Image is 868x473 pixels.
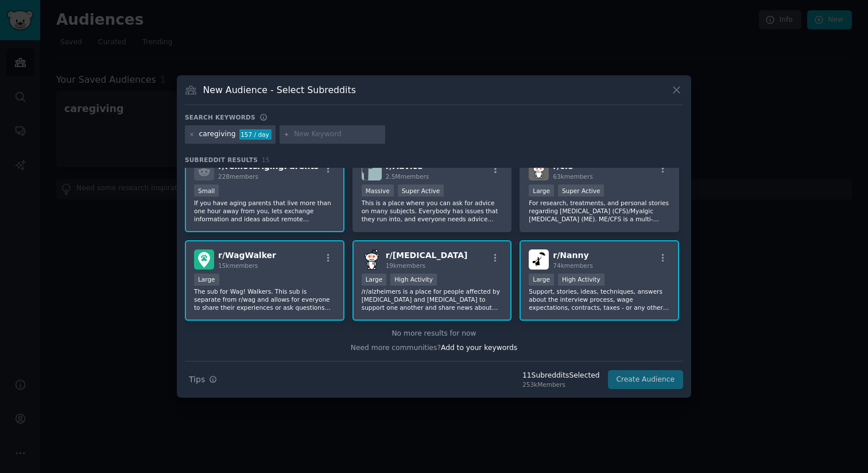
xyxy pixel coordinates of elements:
[362,249,382,270] img: Alzheimers
[441,344,517,352] span: Add to your keywords
[194,287,335,312] p: The sub for Wag! Walkers. This sub is separate from r/wag and allows for everyone to share their ...
[386,251,468,260] span: r/ [MEDICAL_DATA]
[553,262,592,269] span: 74k members
[185,370,221,390] button: Tips
[203,84,356,96] h3: New Audience - Select Subreddits
[529,249,549,270] img: Nanny
[199,129,236,140] div: caregiving
[185,156,258,164] span: Subreddit Results
[522,371,599,381] div: 11 Subreddit s Selected
[529,287,670,312] p: Support, stories, ideas, techniques, answers about the interview process, wage expectations, cont...
[362,184,394,197] div: Massive
[185,339,683,353] div: Need more communities?
[386,173,429,180] span: 2.5M members
[185,329,683,339] div: No more results for now
[362,160,382,180] img: Advice
[390,274,437,286] div: High Activity
[189,374,205,386] span: Tips
[194,274,219,286] div: Large
[294,129,381,140] input: New Keyword
[185,113,255,121] h3: Search keywords
[218,173,258,180] span: 228 members
[262,156,270,163] span: 15
[362,274,387,286] div: Large
[529,274,554,286] div: Large
[362,287,503,312] p: /r/alzheimers is a place for people affected by [MEDICAL_DATA] and [MEDICAL_DATA] to support one ...
[529,199,670,223] p: For research, treatments, and personal stories regarding [MEDICAL_DATA] (CFS)/Myalgic [MEDICAL_DA...
[194,199,335,223] p: If you have aging parents that live more than one hour away from you, lets exchange information a...
[239,129,272,140] div: 157 / day
[386,262,425,269] span: 19k members
[529,184,554,197] div: Large
[553,251,588,260] span: r/ Nanny
[362,199,503,223] p: This is a place where you can ask for advice on many subjects. Everybody has issues that they run...
[398,184,444,197] div: Super Active
[218,262,258,269] span: 15k members
[218,251,276,260] span: r/ WagWalker
[558,184,604,197] div: Super Active
[558,274,604,286] div: High Activity
[522,380,599,389] div: 253k Members
[529,160,549,180] img: cfs
[194,249,214,270] img: WagWalker
[194,184,219,197] div: Small
[553,173,592,180] span: 63k members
